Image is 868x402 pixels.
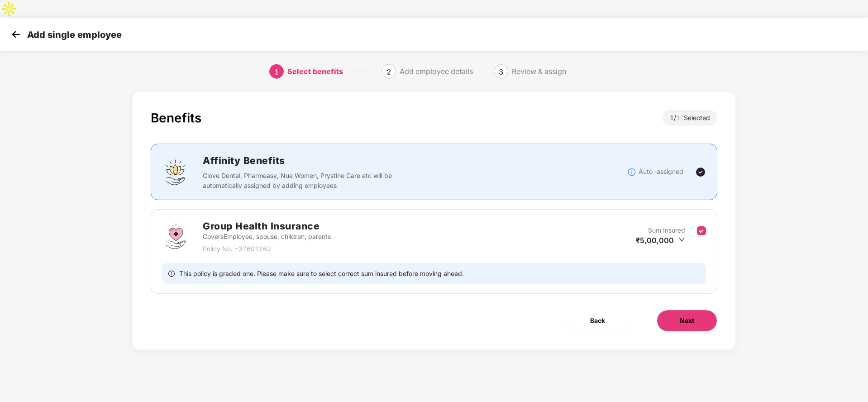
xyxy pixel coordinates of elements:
span: Next [680,316,694,326]
img: svg+xml;base64,PHN2ZyBpZD0iR3JvdXBfSGVhbHRoX0luc3VyYW5jZSIgZGF0YS1uYW1lPSJHcm91cCBIZWFsdGggSW5zdX... [162,223,189,250]
p: Auto-assigned [639,167,683,177]
p: Sum Insured [648,225,685,235]
p: Add single employee [27,29,122,40]
div: Benefits [151,110,201,126]
span: 3 [499,67,503,76]
button: Next [657,310,717,332]
div: Select benefits [287,64,343,79]
div: Add employee details [400,64,473,79]
p: Policy No. - 37601262 [203,244,331,254]
span: info-circle [168,269,175,278]
img: svg+xml;base64,PHN2ZyB4bWxucz0iaHR0cDovL3d3dy53My5vcmcvMjAwMC9zdmciIHdpZHRoPSIzMCIgaGVpZ2h0PSIzMC... [9,28,23,41]
button: Back [568,310,628,332]
span: This policy is graded one. Please make sure to select correct sum insured before moving ahead. [179,269,464,278]
div: ₹5,00,000 [636,235,685,245]
img: svg+xml;base64,PHN2ZyBpZD0iVGljay0yNHgyNCIgeG1sbnM9Imh0dHA6Ly93d3cudzMub3JnLzIwMDAvc3ZnIiB3aWR0aD... [695,167,706,178]
span: 2 [386,67,391,76]
div: 1 / Selected [663,110,717,126]
span: Back [590,316,605,326]
p: Clove Dental, Pharmeasy, Nua Women, Prystine Care etc will be automatically assigned by adding em... [203,171,398,191]
div: Review & assign [512,64,566,79]
h2: Group Health Insurance [203,219,331,234]
img: svg+xml;base64,PHN2ZyBpZD0iQWZmaW5pdHlfQmVuZWZpdHMiIGRhdGEtbmFtZT0iQWZmaW5pdHkgQmVuZWZpdHMiIHhtbG... [162,159,189,186]
img: svg+xml;base64,PHN2ZyBpZD0iSW5mb18tXzMyeDMyIiBkYXRhLW5hbWU9IkluZm8gLSAzMngzMiIgeG1sbnM9Imh0dHA6Ly... [627,168,636,177]
span: 1 [274,67,279,76]
span: down [678,236,685,243]
p: Covers Employee, spouse, children, parents [203,232,331,242]
h2: Affinity Benefits [203,153,528,168]
span: 1 [676,114,684,122]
